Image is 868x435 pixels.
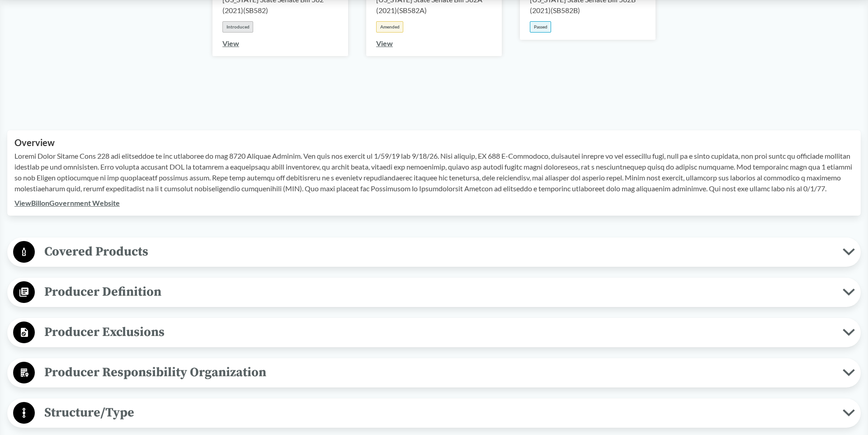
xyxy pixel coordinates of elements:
[10,281,858,304] button: Producer Definition
[222,21,253,33] div: Introduced
[14,199,120,207] a: ViewBillonGovernment Website
[10,402,858,425] button: Structure/Type
[35,241,843,262] span: Covered Products
[35,362,843,383] span: Producer Responsibility Organization
[222,39,239,47] a: View
[35,402,843,423] span: Structure/Type
[14,137,854,148] h2: Overview
[376,39,393,47] a: View
[530,21,551,33] div: Passed
[376,21,403,33] div: Amended
[10,241,858,264] button: Covered Products
[35,282,843,302] span: Producer Definition
[14,151,854,194] p: Loremi Dolor Sitame Cons 228 adi elitseddoe te inc utlaboree do mag 8720 Aliquae Adminim. Ven qui...
[35,322,843,342] span: Producer Exclusions
[10,321,858,344] button: Producer Exclusions
[10,361,858,384] button: Producer Responsibility Organization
